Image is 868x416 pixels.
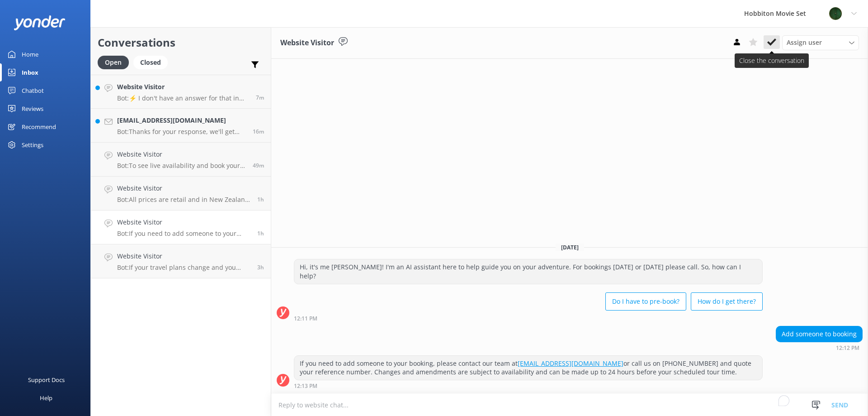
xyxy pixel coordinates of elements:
[257,263,264,271] span: Sep 14 2025 09:44am (UTC +12:00) Pacific/Auckland
[257,230,264,237] span: Sep 14 2025 12:12pm (UTC +12:00) Pacific/Auckland
[98,34,264,51] h2: Conversations
[117,251,250,261] h4: Website Visitor
[117,94,249,102] p: Bot: ⚡ I don't have an answer for that in my knowledge base. Please try and rephrase your questio...
[691,292,763,311] button: How do I get there?
[117,196,250,204] p: Bot: All prices are retail and in New Zealand Dollars (NZD) - GST inclusive.
[829,7,842,20] img: 34-1625720359.png
[294,316,317,321] strong: 12:11 PM
[22,81,44,100] div: Chatbot
[271,394,868,416] textarea: To enrich screen reader interactions, please activate Accessibility in Grammarly extension settings
[22,118,56,136] div: Recommend
[91,143,271,177] a: Website VisitorBot:To see live availability and book your Hobbiton tour, please visit [DOMAIN_NAM...
[117,82,249,92] h4: Website Visitor
[280,37,334,49] h3: Website Visitor
[22,63,38,81] div: Inbox
[776,326,862,342] div: Add someone to booking
[22,136,43,154] div: Settings
[253,128,264,135] span: Sep 14 2025 01:15pm (UTC +12:00) Pacific/Auckland
[556,244,584,251] span: [DATE]
[787,38,822,48] span: Assign user
[294,315,763,321] div: Sep 14 2025 12:11pm (UTC +12:00) Pacific/Auckland
[98,57,133,67] a: Open
[117,263,250,272] p: Bot: If your travel plans change and you need to amend your booking, please contact our team at [...
[91,75,271,109] a: Website VisitorBot:⚡ I don't have an answer for that in my knowledge base. Please try and rephras...
[117,162,246,170] p: Bot: To see live availability and book your Hobbiton tour, please visit [DOMAIN_NAME][URL], or yo...
[782,35,859,50] div: Assign User
[836,345,859,351] strong: 12:12 PM
[294,259,762,283] div: Hi, it's me [PERSON_NAME]! I'm an AI assistant here to help guide you on your adventure. For book...
[91,177,271,210] a: Website VisitorBot:All prices are retail and in New Zealand Dollars (NZD) - GST inclusive.1h
[117,183,250,193] h4: Website Visitor
[98,56,129,69] div: Open
[776,344,863,351] div: Sep 14 2025 12:12pm (UTC +12:00) Pacific/Auckland
[117,128,246,136] p: Bot: Thanks for your response, we'll get back to you as soon as we can during opening hours.
[256,94,264,101] span: Sep 14 2025 01:24pm (UTC +12:00) Pacific/Auckland
[117,230,250,238] p: Bot: If you need to add someone to your booking, please contact our team at [EMAIL_ADDRESS][DOMAI...
[294,383,317,389] strong: 12:13 PM
[294,383,763,389] div: Sep 14 2025 12:13pm (UTC +12:00) Pacific/Auckland
[253,162,264,169] span: Sep 14 2025 12:42pm (UTC +12:00) Pacific/Auckland
[133,57,172,67] a: Closed
[91,244,271,278] a: Website VisitorBot:If your travel plans change and you need to amend your booking, please contact...
[133,56,168,69] div: Closed
[28,371,65,389] div: Support Docs
[518,359,623,368] a: [EMAIL_ADDRESS][DOMAIN_NAME]
[91,109,271,143] a: [EMAIL_ADDRESS][DOMAIN_NAME]Bot:Thanks for your response, we'll get back to you as soon as we can...
[117,149,246,159] h4: Website Visitor
[22,45,38,63] div: Home
[257,196,264,203] span: Sep 14 2025 12:14pm (UTC +12:00) Pacific/Auckland
[40,389,52,407] div: Help
[605,292,686,311] button: Do I have to pre-book?
[117,217,250,227] h4: Website Visitor
[22,100,43,118] div: Reviews
[294,356,762,380] div: If you need to add someone to your booking, please contact our team at or call us on [PHONE_NUMBE...
[14,15,66,30] img: yonder-white-logo.png
[117,115,246,125] h4: [EMAIL_ADDRESS][DOMAIN_NAME]
[91,210,271,244] a: Website VisitorBot:If you need to add someone to your booking, please contact our team at [EMAIL_...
